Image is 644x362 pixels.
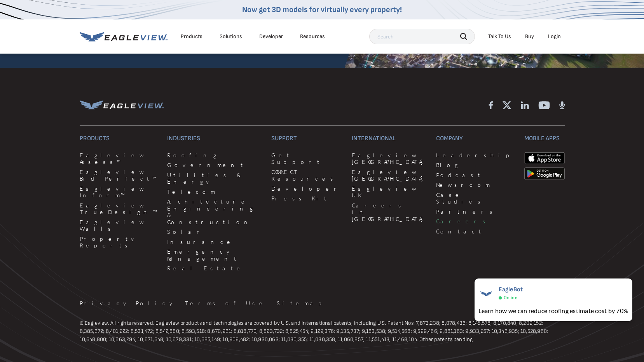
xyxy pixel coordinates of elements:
[80,135,158,143] h3: Products
[436,208,515,215] a: Partners
[352,185,427,199] a: Eagleview UK
[352,135,427,143] h3: International
[352,169,427,182] a: Eagleview [GEOGRAPHIC_DATA]
[436,172,515,179] a: Podcast
[185,300,267,307] a: Terms of Use
[300,33,325,40] div: Resources
[242,5,402,14] a: Now get 3D models for virtually every property!
[488,33,511,40] div: Talk To Us
[271,135,342,143] h3: Support
[478,286,494,301] img: EagleBot
[436,181,515,188] a: Newsroom
[167,162,262,169] a: Government
[167,238,262,245] a: Insurance
[436,191,515,205] a: Case Studies
[369,29,475,44] input: Search
[80,219,158,232] a: Eagleview Walls
[436,228,515,235] a: Contact
[181,33,202,40] div: Products
[524,135,565,143] h3: Mobile Apps
[436,135,515,143] h3: Company
[80,319,565,343] p: © Eagleview. All rights reserved. Eagleview products and technologies are covered by U.S. and int...
[524,167,565,180] img: google-play-store_b9643a.png
[220,33,242,40] div: Solutions
[80,152,158,165] a: Eagleview Assess™
[524,152,565,164] img: apple-app-store.png
[271,169,342,182] a: CONNECT Resources
[167,248,262,262] a: Emergency Management
[80,300,176,307] a: Privacy Policy
[525,33,534,40] a: Buy
[167,188,262,195] a: Telecom
[271,152,342,165] a: Get Support
[352,202,427,223] a: Careers in [GEOGRAPHIC_DATA]
[167,198,262,225] a: Architecture, Engineering & Construction
[478,306,628,315] div: Learn how we can reduce roofing estimate cost by 70%
[352,152,427,165] a: Eagleview [GEOGRAPHIC_DATA]
[167,152,262,159] a: Roofing
[167,172,262,185] a: Utilities & Energy
[504,295,517,301] span: Online
[271,195,342,202] a: Press Kit
[259,33,283,40] a: Developer
[499,286,523,293] span: EagleBot
[80,169,158,182] a: Eagleview Bid Perfect™
[436,218,515,225] a: Careers
[167,265,262,272] a: Real Estate
[80,185,158,199] a: Eagleview Inform™
[436,162,515,169] a: Blog
[167,135,262,143] h3: Industries
[271,185,342,192] a: Developer
[436,152,515,159] a: Leadership
[548,33,561,40] div: Login
[80,202,158,216] a: Eagleview TrueDesign™
[277,300,327,307] a: Sitemap
[167,228,262,235] a: Solar
[80,235,158,249] a: Property Reports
